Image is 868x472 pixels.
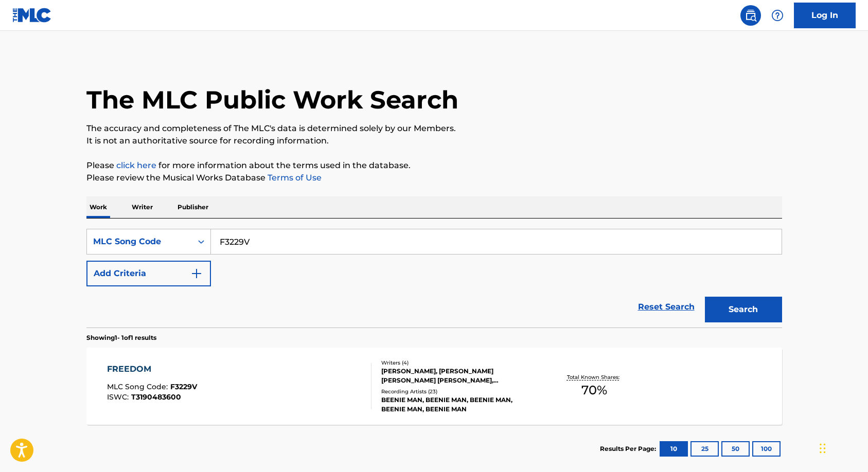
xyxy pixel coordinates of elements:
[752,441,781,457] button: 100
[107,392,131,402] span: ISWC :
[107,382,170,391] span: MLC Song Code :
[633,296,700,318] a: Reset Search
[381,395,537,414] div: BEENIE MAN, BEENIE MAN, BEENIE MAN, BEENIE MAN, BEENIE MAN
[265,173,322,183] a: Terms of Use
[86,84,458,115] h1: The MLC Public Work Search
[721,441,750,457] button: 50
[820,433,826,464] div: Drag
[600,444,659,453] p: Results Per Page:
[107,363,197,375] div: FREEDOM
[12,8,52,23] img: MLC Logo
[129,196,156,218] p: Writer
[86,196,110,218] p: Work
[794,3,856,28] a: Log In
[93,235,186,248] div: MLC Song Code
[131,392,181,402] span: T3190483600
[116,160,156,170] a: click here
[740,5,761,26] a: Public Search
[745,9,757,22] img: search
[690,441,719,457] button: 25
[190,267,203,280] img: 9d2ae6d4665cec9f34b9.svg
[86,333,156,342] p: Showing 1 - 1 of 1 results
[86,348,782,425] a: FREEDOMMLC Song Code:F3229VISWC:T3190483600Writers (4)[PERSON_NAME], [PERSON_NAME] [PERSON_NAME] ...
[705,297,782,322] button: Search
[86,122,782,135] p: The accuracy and completeness of The MLC's data is determined solely by our Members.
[660,441,688,457] button: 10
[567,373,622,381] p: Total Known Shares:
[86,261,211,286] button: Add Criteria
[86,172,782,184] p: Please review the Musical Works Database
[174,196,211,218] p: Publisher
[771,9,784,22] img: help
[767,5,788,26] div: Help
[86,229,782,328] form: Search Form
[170,382,197,391] span: F3229V
[381,388,537,395] div: Recording Artists ( 23 )
[86,159,782,172] p: Please for more information about the terms used in the database.
[381,367,537,385] div: [PERSON_NAME], [PERSON_NAME] [PERSON_NAME] [PERSON_NAME], [PERSON_NAME]
[817,423,868,472] iframe: Chat Widget
[86,135,782,147] p: It is not an authoritative source for recording information.
[381,359,537,367] div: Writers ( 4 )
[581,381,607,400] span: 70 %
